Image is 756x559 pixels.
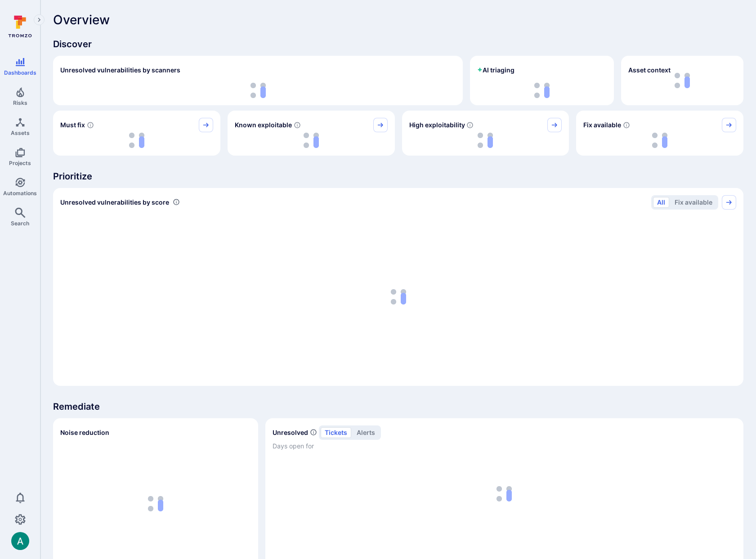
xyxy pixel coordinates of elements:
span: Number of unresolved items by priority and days open [310,428,317,437]
div: loading spinner [583,132,736,148]
div: High exploitability [402,111,569,156]
div: loading spinner [477,83,607,98]
img: Loading... [652,133,667,148]
button: alerts [353,427,379,438]
span: Assets [11,130,30,136]
div: Known exploitable [228,111,395,156]
span: Discover [53,38,743,50]
div: loading spinner [60,132,213,148]
button: Fix available [671,197,716,208]
img: Loading... [129,133,144,148]
span: Days open for [273,442,736,451]
span: Risks [13,99,27,106]
img: Loading... [391,289,406,304]
span: Projects [9,160,31,166]
img: ACg8ocLSa5mPYBaXNx3eFu_EmspyJX0laNWN7cXOFirfQ7srZveEpg=s96-c [11,532,29,550]
button: Expand navigation menu [34,14,45,25]
span: Must fix [60,121,85,130]
svg: Risk score >=40 , missed SLA [87,121,94,129]
button: All [653,197,669,208]
div: Arjan Dehar [11,532,29,550]
h2: AI triaging [477,66,514,75]
div: Number of vulnerabilities in status 'Open' 'Triaged' and 'In process' grouped by score [173,197,180,207]
span: Unresolved vulnerabilities by score [60,198,169,207]
img: Loading... [534,83,550,98]
span: Remediate [53,400,743,413]
div: loading spinner [235,132,388,148]
img: Loading... [251,83,266,98]
div: Must fix [53,111,220,156]
span: Noise reduction [60,429,109,436]
img: Loading... [478,133,493,148]
h2: Unresolved vulnerabilities by scanners [60,66,180,75]
span: High exploitability [409,121,465,130]
span: Overview [53,13,110,27]
span: Search [11,220,29,227]
svg: EPSS score ≥ 0.7 [466,121,474,129]
img: Loading... [148,496,163,511]
span: Dashboards [4,69,36,76]
div: loading spinner [60,215,736,379]
span: Known exploitable [235,121,292,130]
button: tickets [321,427,351,438]
div: loading spinner [60,83,456,98]
span: Prioritize [53,170,743,183]
svg: Confirmed exploitable by KEV [294,121,301,129]
i: Expand navigation menu [36,16,42,24]
span: Automations [3,190,37,197]
span: Asset context [628,66,671,75]
div: loading spinner [409,132,562,148]
svg: Vulnerabilities with fix available [623,121,630,129]
img: Loading... [304,133,319,148]
div: Fix available [576,111,743,156]
h2: Unresolved [273,428,308,437]
span: Fix available [583,121,621,130]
